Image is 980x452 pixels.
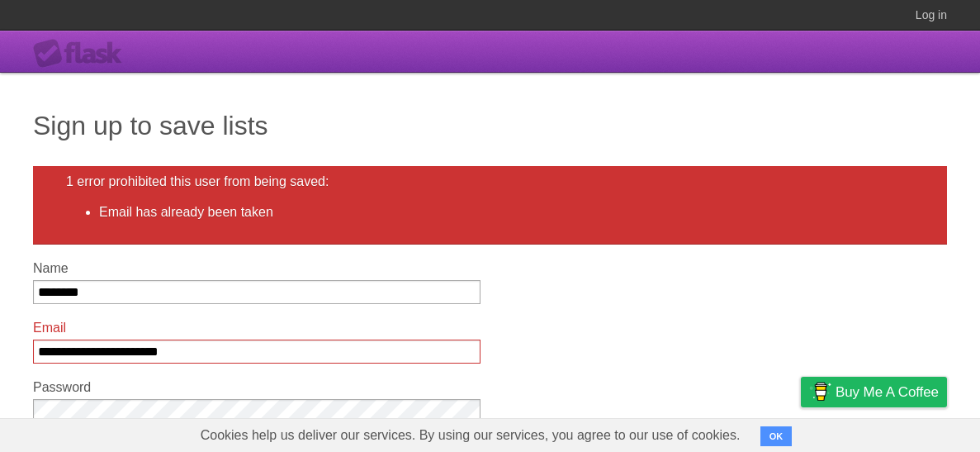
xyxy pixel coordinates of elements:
[809,378,831,406] img: Buy me a coffee
[801,377,947,407] a: Buy me a coffee
[836,378,939,407] span: Buy me a coffee
[760,426,793,446] button: OK
[33,106,947,145] h1: Sign up to save lists
[33,39,132,69] div: Flask
[99,202,914,222] li: Email has already been taken
[184,419,757,452] span: Cookies help us deliver our services. By using our services, you agree to our use of cookies.
[66,174,914,189] h2: 1 error prohibited this user from being saved:
[33,321,481,335] label: Email
[33,380,481,395] label: Password
[33,261,481,276] label: Name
